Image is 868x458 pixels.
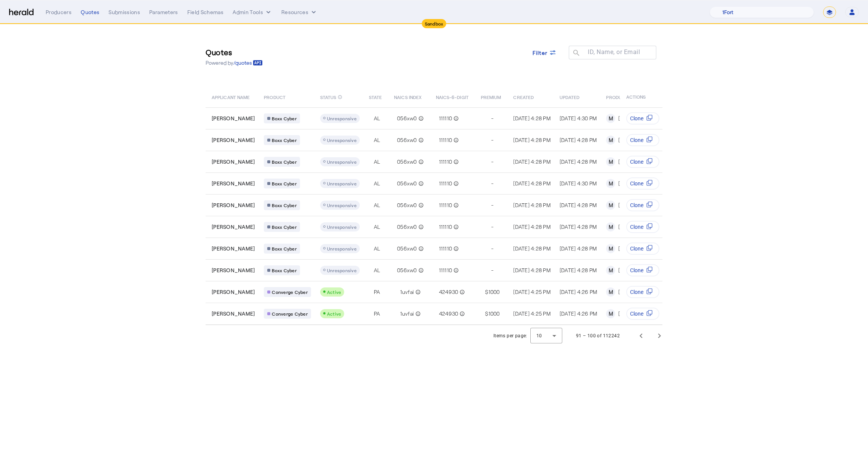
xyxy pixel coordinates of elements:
span: Clone [630,136,643,144]
mat-icon: info_outline [452,136,459,144]
mat-icon: info_outline [452,267,459,274]
span: AL [374,115,380,122]
div: [PERSON_NAME] [618,288,661,296]
button: Filter [527,46,563,59]
span: [PERSON_NAME] [212,288,255,296]
mat-icon: info_outline [414,288,421,296]
span: Boxx Cyber [272,180,297,187]
span: PREMIUM [481,93,501,101]
span: [DATE] 4:28 PM [560,267,597,273]
span: [PERSON_NAME] [212,310,255,318]
span: Boxx Cyber [272,202,297,208]
span: 056xw0 [397,158,417,166]
mat-icon: info_outline [452,180,459,187]
mat-icon: info_outline [417,201,424,209]
span: 424930 [439,288,458,296]
span: - [491,136,493,144]
span: [DATE] 4:30 PM [560,115,597,121]
span: [DATE] 4:28 PM [560,137,597,143]
button: Previous page [632,327,650,345]
div: M [606,287,615,297]
span: [PERSON_NAME] [212,201,255,209]
span: [PERSON_NAME] [212,245,255,252]
span: Active [327,311,341,316]
span: Clone [630,245,643,252]
mat-icon: info_outline [458,310,465,318]
span: [PERSON_NAME] [212,223,255,231]
span: AL [374,245,380,252]
mat-icon: info_outline [458,288,465,296]
mat-icon: info_outline [452,245,459,252]
mat-icon: info_outline [452,223,459,231]
button: Clone [626,264,659,276]
span: [PERSON_NAME] [212,267,255,274]
span: Active [327,289,341,295]
span: 056xw0 [397,267,417,274]
span: Clone [630,267,643,274]
span: 1000 [488,288,500,296]
span: Boxx Cyber [272,224,297,230]
span: NAICS-6-DIGIT [436,93,469,101]
button: Clone [626,134,659,146]
div: Sandbox [422,19,447,28]
img: Herald Logo [9,9,34,16]
th: ACTIONS [620,86,663,107]
div: [PERSON_NAME] [618,223,661,231]
span: Clone [630,310,643,318]
mat-icon: info_outline [338,93,342,101]
div: [PERSON_NAME] [618,180,661,187]
span: 056xw0 [397,223,417,231]
span: CREATED [513,93,534,101]
div: Field Schemas [187,8,224,16]
span: STATE [369,93,382,101]
h3: Quotes [206,47,263,57]
span: [DATE] 4:28 PM [560,223,597,230]
span: AL [374,136,380,144]
div: M [606,201,615,210]
div: [PERSON_NAME] [618,158,661,166]
span: 424930 [439,310,458,318]
mat-icon: info_outline [452,115,459,122]
span: 1uvfai [400,288,414,296]
button: Clone [626,177,659,190]
div: Producers [46,8,72,16]
span: Clone [630,180,643,187]
div: [PERSON_NAME] [618,136,661,144]
div: M [606,114,615,123]
span: [DATE] 4:28 PM [513,202,550,208]
mat-icon: search [569,49,582,58]
span: [DATE] 4:30 PM [560,180,597,187]
a: /quotes [233,59,263,67]
span: $ [485,310,488,318]
span: 111110 [439,245,452,252]
span: [DATE] 4:26 PM [560,289,597,295]
span: [DATE] 4:25 PM [513,310,550,317]
span: - [491,223,493,231]
span: AL [374,267,380,274]
span: Unresponsive [327,181,357,186]
button: Clone [626,156,659,168]
span: [DATE] 4:28 PM [513,180,550,187]
div: [PERSON_NAME] [618,310,661,318]
span: [DATE] 4:25 PM [513,289,550,295]
span: [DATE] 4:28 PM [513,158,550,165]
div: M [606,222,615,231]
span: Unresponsive [327,224,357,230]
span: UPDATED [560,93,580,101]
button: Clone [626,308,659,320]
span: Clone [630,223,643,231]
span: Boxx Cyber [272,115,297,121]
button: internal dropdown menu [233,8,272,16]
span: [DATE] 4:28 PM [513,245,550,252]
span: PRODUCT [264,93,286,101]
span: 111110 [439,158,452,166]
mat-icon: info_outline [417,180,424,187]
mat-icon: info_outline [417,267,424,274]
span: Unresponsive [327,268,357,273]
mat-icon: info_outline [414,310,421,318]
span: PRODUCER [606,93,631,101]
div: [PERSON_NAME] [618,267,661,274]
div: M [606,136,615,145]
span: AL [374,180,380,187]
span: Boxx Cyber [272,267,297,273]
